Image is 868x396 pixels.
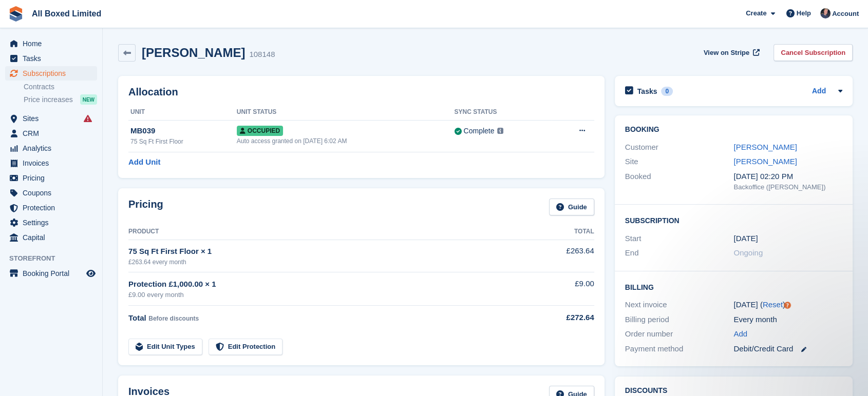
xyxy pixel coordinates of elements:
a: [PERSON_NAME] [733,143,797,151]
a: menu [5,111,97,126]
a: menu [5,266,97,281]
div: 75 Sq Ft First Floor [130,137,237,146]
h2: Pricing [128,199,163,215]
a: Cancel Subscription [773,44,853,61]
div: Start [625,233,734,245]
a: Edit Unit Types [128,339,202,355]
a: Price increases NEW [24,94,97,105]
h2: Subscription [625,215,842,225]
div: £272.64 [523,312,594,324]
div: [DATE] 02:20 PM [733,171,842,183]
th: Unit [128,104,237,121]
div: 108148 [249,49,275,61]
span: Storefront [9,253,102,264]
th: Product [128,224,523,240]
div: Tooltip anchor [783,301,792,310]
div: Every month [733,314,842,326]
a: menu [5,215,97,230]
span: Booking Portal [23,266,84,281]
div: £9.00 every month [128,290,523,300]
span: Pricing [23,171,84,185]
a: menu [5,230,97,245]
div: MB039 [130,125,237,137]
h2: Tasks [637,87,657,96]
h2: Billing [625,282,842,292]
span: Coupons [23,186,84,200]
span: Before discounts [148,315,199,322]
span: Capital [23,230,84,245]
a: menu [5,66,97,81]
i: Smart entry sync failures have occurred [84,114,92,123]
span: Account [832,9,859,19]
div: Billing period [625,314,734,326]
div: Next invoice [625,299,734,311]
a: View on Stripe [700,44,762,61]
img: Dan Goss [820,8,831,18]
div: Order number [625,328,734,340]
span: Subscriptions [23,66,84,81]
span: Protection [23,201,84,215]
span: Create [746,8,766,18]
div: 0 [661,87,673,96]
img: stora-icon-8386f47178a22dfd0bd8f6a31ec36ba5ce8667c1dd55bd0f319d3a0aa187defe.svg [8,6,24,22]
a: menu [5,36,97,51]
div: Customer [625,142,734,153]
span: Tasks [23,51,84,66]
div: Site [625,156,734,168]
span: Total [128,313,146,322]
div: Protection £1,000.00 × 1 [128,279,523,290]
a: menu [5,201,97,215]
span: View on Stripe [704,48,749,58]
a: Contracts [24,82,97,92]
a: Add [812,86,826,97]
a: Edit Protection [209,339,282,355]
span: CRM [23,126,84,141]
a: Reset [763,300,783,309]
span: Analytics [23,141,84,155]
a: Add Unit [128,156,160,168]
a: menu [5,171,97,185]
div: £263.64 every month [128,258,523,267]
th: Total [523,224,594,240]
img: icon-info-grey-7440780725fd019a000dd9b08b2336e03edf1995a4989e88bcd33f0948082b44.svg [497,128,503,134]
a: menu [5,51,97,66]
th: Sync Status [454,104,551,121]
div: Payment method [625,343,734,355]
span: Settings [23,215,84,230]
span: Sites [23,111,84,126]
span: Price increases [24,95,73,105]
td: £9.00 [523,272,594,306]
h2: Allocation [128,86,594,98]
a: Add [733,328,747,340]
span: Home [23,36,84,51]
a: menu [5,126,97,141]
div: 75 Sq Ft First Floor × 1 [128,246,523,258]
a: menu [5,186,97,200]
a: menu [5,141,97,155]
div: End [625,247,734,259]
div: Backoffice ([PERSON_NAME]) [733,182,842,192]
div: Booked [625,171,734,192]
span: Help [797,8,811,18]
div: NEW [80,94,97,105]
a: Guide [549,199,594,215]
a: Preview store [85,267,97,280]
a: menu [5,156,97,170]
a: [PERSON_NAME] [733,157,797,166]
span: Invoices [23,156,84,170]
div: Complete [463,126,494,136]
div: Auto access granted on [DATE] 6:02 AM [237,136,455,146]
div: [DATE] ( ) [733,299,842,311]
td: £263.64 [523,240,594,272]
span: Ongoing [733,248,763,257]
span: Occupied [237,126,283,136]
th: Unit Status [237,104,455,121]
time: 2025-09-19 00:00:00 UTC [733,233,758,245]
div: Debit/Credit Card [733,343,842,355]
a: All Boxed Limited [28,5,105,22]
h2: Discounts [625,387,842,395]
h2: Booking [625,126,842,134]
h2: [PERSON_NAME] [142,46,245,60]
